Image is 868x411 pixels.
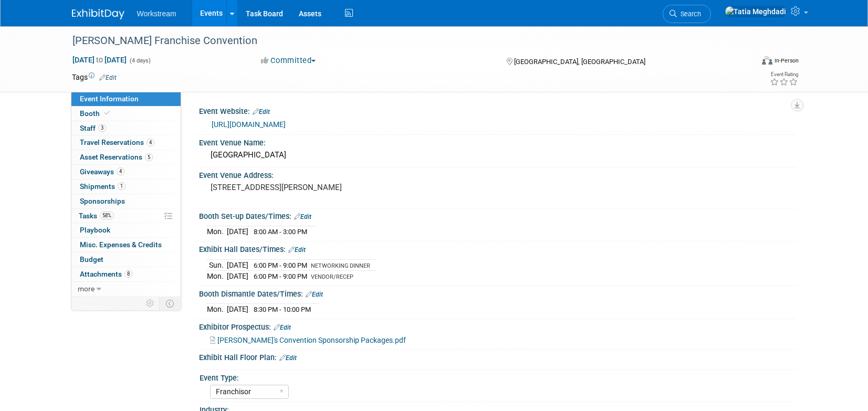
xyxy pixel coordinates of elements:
a: Attachments8 [71,267,181,281]
span: Giveaways [80,167,124,176]
span: Sponsorships [80,197,125,205]
span: 5 [145,153,153,161]
div: Event Type: [200,370,792,383]
a: Staff3 [71,121,181,135]
span: 8:30 PM - 10:00 PM [254,305,311,313]
td: [DATE] [227,304,248,315]
td: [DATE] [227,271,248,282]
span: 58% [100,212,114,219]
a: Edit [306,291,323,298]
a: [PERSON_NAME]'s Convention Sponsorship Packages.pdf [210,336,406,344]
a: Misc. Expenses & Credits [71,238,181,252]
a: [URL][DOMAIN_NAME] [212,120,286,129]
span: 1 [118,182,126,190]
div: [GEOGRAPHIC_DATA] [207,147,789,163]
a: Edit [253,108,270,115]
span: Staff [80,124,106,132]
span: Travel Reservations [80,138,154,146]
td: Mon. [207,226,227,237]
a: Search [663,5,711,23]
div: In-Person [774,57,799,65]
span: Search [677,10,701,18]
span: 4 [117,167,124,175]
div: [PERSON_NAME] Franchise Convention [69,31,737,50]
span: Workstream [137,9,176,18]
a: Playbook [71,223,181,237]
div: Event Rating [770,72,798,77]
img: ExhibitDay [72,9,124,19]
div: Event Venue Address: [199,167,797,181]
a: Budget [71,252,181,267]
td: Toggle Event Tabs [159,297,181,310]
a: Edit [99,74,117,81]
span: Budget [80,255,103,264]
span: 4 [147,139,154,146]
span: 3 [98,124,106,132]
a: Booth [71,107,181,121]
div: Exhibit Hall Floor Plan: [199,350,797,363]
span: Attachments [80,270,132,278]
span: Event Information [80,94,139,103]
span: Shipments [80,182,126,191]
button: Committed [257,55,320,66]
div: Event Format [691,55,799,70]
pre: [STREET_ADDRESS][PERSON_NAME] [211,183,436,192]
div: Exhibit Hall Dates/Times: [199,241,797,255]
a: Travel Reservations4 [71,135,181,150]
i: Booth reservation complete [104,110,110,116]
td: Personalize Event Tab Strip [141,297,160,310]
a: Event Information [71,92,181,106]
span: more [78,284,95,293]
div: Booth Dismantle Dates/Times: [199,286,797,300]
span: 8:00 AM - 3:00 PM [254,228,307,236]
td: Sun. [207,259,227,271]
span: Asset Reservations [80,153,153,161]
a: Tasks58% [71,209,181,223]
span: VENDOR/RECEP [311,273,353,280]
a: Edit [294,213,311,220]
span: 6:00 PM - 9:00 PM [254,272,307,280]
span: [DATE] [DATE] [72,55,127,65]
div: Booth Set-up Dates/Times: [199,208,797,222]
a: more [71,282,181,296]
a: Edit [288,246,306,254]
span: 6:00 PM - 9:00 PM [254,261,307,269]
span: (4 days) [129,57,151,64]
td: Mon. [207,271,227,282]
span: Misc. Expenses & Credits [80,240,162,249]
span: Playbook [80,226,110,234]
div: Event Website: [199,103,797,117]
td: [DATE] [227,259,248,271]
div: Event Venue Name: [199,135,797,148]
td: Mon. [207,304,227,315]
a: Edit [279,354,297,362]
span: [GEOGRAPHIC_DATA], [GEOGRAPHIC_DATA] [514,58,645,66]
span: [PERSON_NAME]'s Convention Sponsorship Packages.pdf [217,336,406,344]
span: NETWORKING DINNER [311,262,370,269]
td: [DATE] [227,226,248,237]
span: Tasks [79,212,114,220]
span: to [95,56,104,64]
div: Exhibitor Prospectus: [199,319,797,333]
a: Shipments1 [71,180,181,194]
a: Edit [274,324,291,331]
td: Tags [72,72,117,82]
a: Giveaways4 [71,165,181,179]
span: 8 [124,270,132,278]
img: Format-Inperson.png [762,56,772,65]
img: Tatia Meghdadi [725,6,787,17]
a: Sponsorships [71,194,181,208]
a: Asset Reservations5 [71,150,181,164]
span: Booth [80,109,112,118]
